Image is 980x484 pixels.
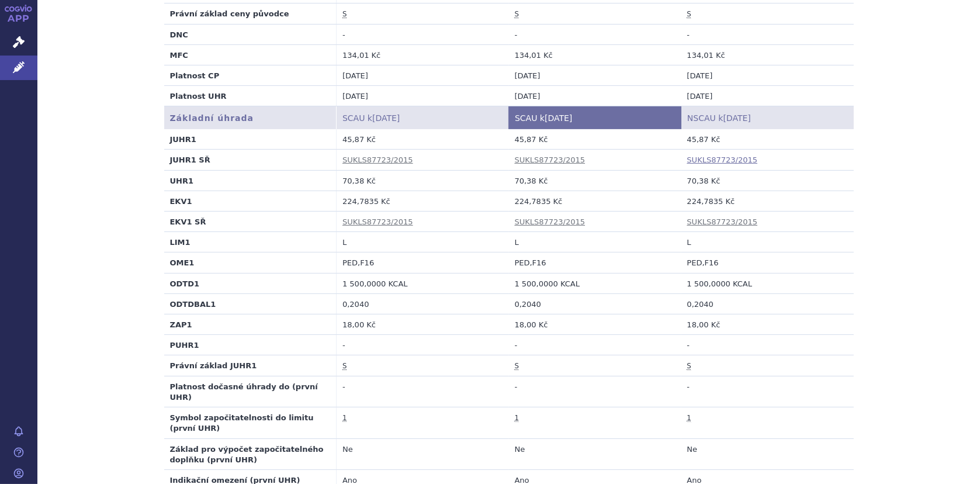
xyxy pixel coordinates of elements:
[170,30,188,39] strong: DNC
[681,232,854,253] td: L
[170,361,257,370] strong: Právní základ JUHR1
[337,191,509,211] td: 224,7835 Kč
[337,106,509,129] th: SCAU k
[681,65,854,86] td: [DATE]
[170,445,324,464] strong: Základ pro výpočet započitatelného doplňku (první UHR)
[337,44,509,65] td: 134,01 Kč
[681,106,854,129] th: NSCAU k
[170,71,220,80] strong: Platnost CP
[170,177,194,185] strong: UHR1
[681,438,854,469] td: Ne
[509,65,681,86] td: [DATE]
[337,293,509,314] td: 0,2040
[723,113,751,123] span: [DATE]
[509,335,681,355] td: -
[170,135,196,144] strong: JUHR1
[170,92,227,101] strong: Platnost UHR
[170,238,191,247] strong: LIM1
[342,414,347,423] abbr: přípravek má započitatelný doplatek vyšší než nula: přepočítaný podle nejlevnějšího ve skupině (s...
[509,438,681,469] td: Ne
[681,191,854,211] td: 224,7835 Kč
[170,258,195,267] strong: OME1
[509,253,681,273] td: PED,F16
[681,376,854,407] td: -
[509,24,681,44] td: -
[337,170,509,191] td: 70,38 Kč
[515,362,519,371] abbr: stanovena nebo změněna ve správním řízení podle zákona č. 48/1997 Sb. ve znění účinném od 1.1.2008
[515,217,586,226] a: SUKLS87723/2015
[170,300,216,309] strong: ODTDBAL1
[681,129,854,150] td: 45,87 Kč
[170,9,289,18] strong: Právní základ ceny původce
[681,24,854,44] td: -
[337,86,509,106] td: [DATE]
[337,438,509,469] td: Ne
[687,362,691,371] abbr: stanovena nebo změněna ve správním řízení podle zákona č. 48/1997 Sb. ve znění účinném od 1.1.2008
[337,232,509,253] td: L
[170,382,318,402] strong: Platnost dočasné úhrady do (první UHR)
[687,414,691,423] abbr: přípravek má započitatelný doplatek vyšší než nula: přepočítaný podle nejlevnějšího ve skupině (s...
[337,273,509,293] td: 1 500,0000 KCAL
[509,273,681,293] td: 1 500,0000 KCAL
[342,362,347,371] abbr: stanovena nebo změněna ve správním řízení podle zákona č. 48/1997 Sb. ve znění účinném od 1.1.2008
[342,10,347,19] abbr: stanovena nebo změněna ve správním řízení podle zákona č. 48/1997 Sb. ve znění účinném od 1.1.2008
[509,129,681,150] td: 45,87 Kč
[681,253,854,273] td: PED,F16
[337,253,509,273] td: PED,F16
[509,44,681,65] td: 134,01 Kč
[342,217,413,226] a: SUKLS87723/2015
[170,413,314,433] strong: Symbol započitatelnosti do limitu (první UHR)
[337,65,509,86] td: [DATE]
[545,113,572,123] span: [DATE]
[681,314,854,335] td: 18,00 Kč
[372,113,400,123] span: [DATE]
[170,320,192,329] strong: ZAP1
[509,232,681,253] td: L
[337,335,509,355] td: -
[515,155,586,164] a: SUKLS87723/2015
[509,293,681,314] td: 0,2040
[170,197,192,206] strong: EKV1
[681,273,854,293] td: 1 500,0000 KCAL
[509,170,681,191] td: 70,38 Kč
[681,86,854,106] td: [DATE]
[687,217,758,226] a: SUKLS87723/2015
[681,293,854,314] td: 0,2040
[509,106,681,129] th: SCAU k
[170,341,199,350] strong: PUHR1
[342,155,413,164] a: SUKLS87723/2015
[170,217,206,226] strong: EKV1 SŘ
[337,314,509,335] td: 18,00 Kč
[337,24,509,44] td: -
[164,106,337,129] th: Základní úhrada
[509,314,681,335] td: 18,00 Kč
[681,335,854,355] td: -
[681,170,854,191] td: 70,38 Kč
[170,51,188,60] strong: MFC
[687,10,691,19] abbr: stanovena nebo změněna ve správním řízení podle zákona č. 48/1997 Sb. ve znění účinném od 1.1.2008
[681,44,854,65] td: 134,01 Kč
[170,155,210,164] strong: JUHR1 SŘ
[687,155,758,164] a: SUKLS87723/2015
[509,191,681,211] td: 224,7835 Kč
[515,10,519,19] abbr: stanovena nebo změněna ve správním řízení podle zákona č. 48/1997 Sb. ve znění účinném od 1.1.2008
[509,86,681,106] td: [DATE]
[515,414,519,423] abbr: přípravek má započitatelný doplatek vyšší než nula: přepočítaný podle nejlevnějšího ve skupině (s...
[337,376,509,407] td: -
[509,376,681,407] td: -
[170,279,200,288] strong: ODTD1
[337,129,509,150] td: 45,87 Kč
